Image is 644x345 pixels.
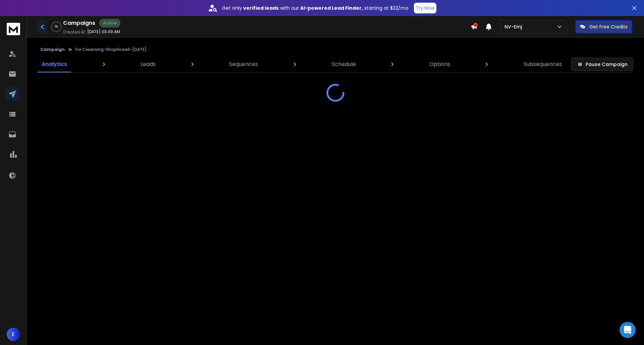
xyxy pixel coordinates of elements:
[575,20,632,33] button: Get Free Credits
[87,29,120,34] p: [DATE] 03:49 AM
[589,23,628,30] p: Get Free Credits
[63,19,95,27] h1: Campaigns
[40,47,65,52] button: Campaign
[38,56,71,72] a: Analytics
[141,60,156,68] p: Leads
[243,5,279,11] strong: verified leads
[332,60,356,68] p: Schedule
[520,56,566,72] a: Subsequences
[328,56,360,72] a: Schedule
[42,60,67,68] p: Analytics
[225,56,262,72] a: Sequences
[222,5,409,11] p: Get only with our starting at $22/mo
[504,23,525,30] p: NV-Emj
[137,56,160,72] a: Leads
[63,29,86,35] p: Created At:
[99,19,120,27] div: Active
[55,25,58,29] p: 0 %
[571,58,633,71] button: Pause Campaign
[300,5,363,11] strong: AI-powered Lead Finder,
[620,322,636,338] div: Open Intercom Messenger
[429,60,450,68] p: Options
[7,328,20,341] button: E
[524,60,562,68] p: Subsequences
[7,23,20,35] img: logo
[229,60,258,68] p: Sequences
[425,56,454,72] a: Options
[414,3,436,13] button: Try Now
[416,5,434,11] p: Try Now
[75,47,147,52] p: For Cleansing-ShopHowell-[DATE]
